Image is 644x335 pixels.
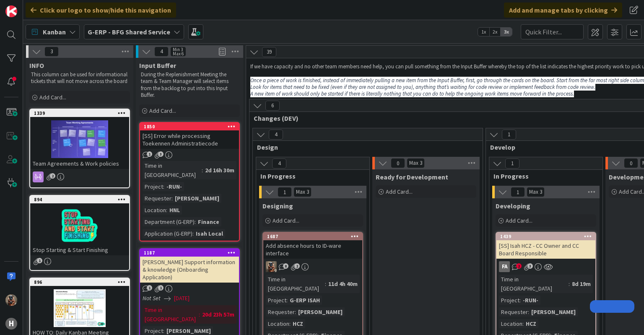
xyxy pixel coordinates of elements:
[266,296,286,305] div: Project
[294,263,300,269] span: 2
[496,240,595,259] div: [SS] Isah HCZ - CC Owner and CC Board Responsible
[570,279,593,288] div: 8d 19m
[506,217,532,224] span: Add Card...
[166,205,167,215] span: :
[171,194,173,203] span: :
[140,249,239,283] div: 1187[PERSON_NAME] Support information & knowledge (Onboarding Application)
[501,28,512,36] span: 3x
[195,217,196,226] span: :
[263,261,362,272] div: VK
[519,296,521,305] span: :
[386,188,413,195] span: Add Card...
[250,90,574,97] em: A new item of work should only be started if there is literally nothing that you can do to help t...
[29,109,130,188] a: 1339Team Agreements & Work policies
[34,197,129,203] div: 894
[527,263,533,269] span: 3
[202,166,203,175] span: :
[144,250,239,256] div: 1187
[569,279,570,288] span: :
[144,124,239,130] div: 1850
[391,158,405,168] span: 0
[260,172,359,180] span: In Progress
[173,52,184,56] div: Max 6
[522,319,524,328] span: :
[502,130,516,140] span: 1
[295,307,296,317] span: :
[158,285,164,291] span: 1
[272,158,286,169] span: 4
[499,296,519,305] div: Project
[516,263,522,269] span: 2
[30,278,129,286] div: 896
[147,151,152,157] span: 1
[504,3,622,18] div: Add and manage tabs by clicking
[31,71,128,85] p: This column can be used for informational tickets that will not move across the board
[29,61,44,70] span: INFO
[30,158,129,169] div: Team Agreements & Work policies
[265,101,280,111] span: 6
[5,294,17,306] img: VK
[289,319,291,328] span: :
[143,294,161,302] i: Not Set
[140,130,239,149] div: [SS] Error while processing Toekennen Administratiecode
[203,166,236,175] div: 2d 16h 30m
[288,296,322,305] div: G-ERP ISAH
[194,229,225,238] div: Isah Local
[34,110,129,116] div: 1339
[34,279,129,285] div: 896
[173,194,221,203] div: [PERSON_NAME]
[273,217,299,224] span: Add Card...
[199,310,200,319] span: :
[163,182,164,191] span: :
[499,261,510,272] div: FA
[164,182,184,191] div: -RUN-
[140,249,239,257] div: 1187
[528,307,529,317] span: :
[278,187,292,197] span: 1
[263,233,362,259] div: 1687Add absence hours to ID-ware interface
[529,307,578,317] div: [PERSON_NAME]
[326,279,360,288] div: 11d 4h 40m
[37,258,42,263] span: 1
[499,275,569,293] div: Time in [GEOGRAPHIC_DATA]
[296,307,345,317] div: [PERSON_NAME]
[30,244,129,255] div: Stop Starting & Start Finishing
[140,123,239,130] div: 1850
[139,122,240,242] a: 1850[SS] Error while processing Toekennen AdministratiecodeTime in [GEOGRAPHIC_DATA]:2d 16h 30mPr...
[511,187,525,197] span: 1
[283,263,288,269] span: 8
[262,202,293,210] span: Designing
[267,234,362,239] div: 1687
[44,47,59,57] span: 3
[143,229,192,238] div: Application (G-ERP)
[496,261,595,272] div: FA
[140,123,239,149] div: 1850[SS] Error while processing Toekennen Administratiecode
[263,233,362,240] div: 1687
[143,305,199,324] div: Time in [GEOGRAPHIC_DATA]
[173,47,183,52] div: Min 3
[262,47,276,57] span: 39
[50,173,55,179] span: 2
[5,318,17,330] div: H
[496,202,530,210] span: Developing
[154,47,169,57] span: 4
[489,28,501,36] span: 2x
[200,310,236,319] div: 20d 23h 57m
[269,130,283,140] span: 4
[291,319,305,328] div: HCZ
[140,257,239,283] div: [PERSON_NAME] Support information & knowledge (Onboarding Application)
[499,319,522,328] div: Location
[88,28,170,36] b: G-ERP - BFG Shared Service
[147,285,152,291] span: 1
[496,233,595,240] div: 1439
[263,240,362,259] div: Add absence hours to ID-ware interface
[376,173,448,181] span: Ready for Development
[143,217,195,226] div: Department (G-ERP)
[250,83,595,91] em: Look for items that need to be fixed (even if they are not assigned to you), anything that’s wait...
[30,109,129,117] div: 1339
[493,172,592,180] span: In Progress
[266,261,277,272] img: VK
[149,107,176,114] span: Add Card...
[499,307,528,317] div: Requester
[521,296,540,305] div: -RUN-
